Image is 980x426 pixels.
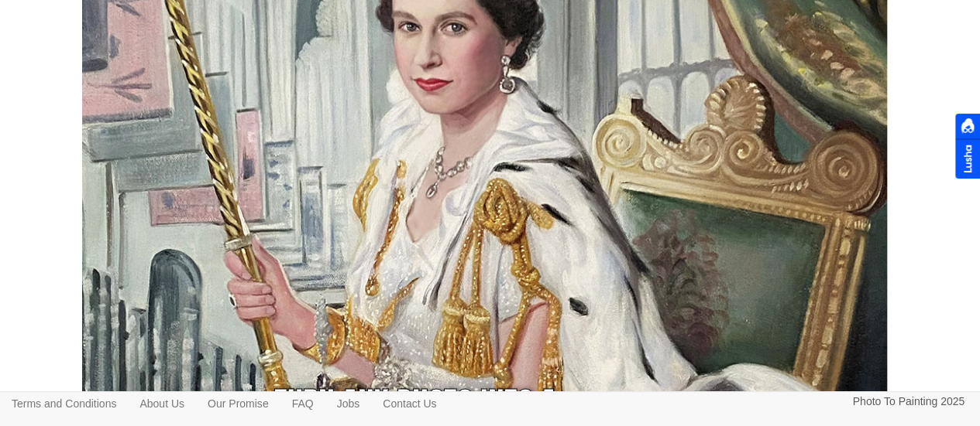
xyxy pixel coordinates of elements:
a: FAQ [280,392,325,415]
a: About Us [128,392,196,415]
a: Jobs [325,392,372,415]
p: Photo To Painting 2025 [852,392,965,411]
a: Our Promise [196,392,280,415]
a: Contact Us [371,392,448,415]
